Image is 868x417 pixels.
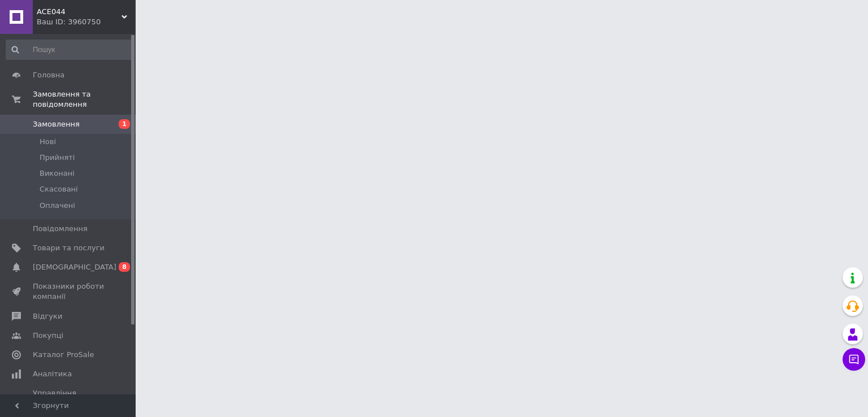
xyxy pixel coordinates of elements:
input: Пошук [6,40,133,60]
span: Головна [33,70,64,80]
span: [DEMOGRAPHIC_DATA] [33,262,116,272]
div: Ваш ID: 3960750 [37,17,136,27]
span: Аналітика [33,369,72,379]
span: Управління сайтом [33,388,105,409]
span: Каталог ProSale [33,350,94,360]
span: Відгуки [33,311,62,322]
span: Нові [40,137,56,147]
span: Замовлення та повідомлення [33,89,136,110]
span: Покупці [33,331,63,341]
span: 1 [119,119,130,129]
span: Замовлення [33,119,80,129]
span: Оплачені [40,201,75,211]
span: Товари та послуги [33,243,105,253]
span: 8 [119,262,130,272]
button: Чат з покупцем [843,348,865,371]
span: Прийняті [40,153,75,163]
span: Показники роботи компанії [33,281,105,302]
span: Повідомлення [33,224,88,234]
span: ACE044 [37,7,121,17]
span: Виконані [40,168,75,179]
span: Скасовані [40,184,78,194]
